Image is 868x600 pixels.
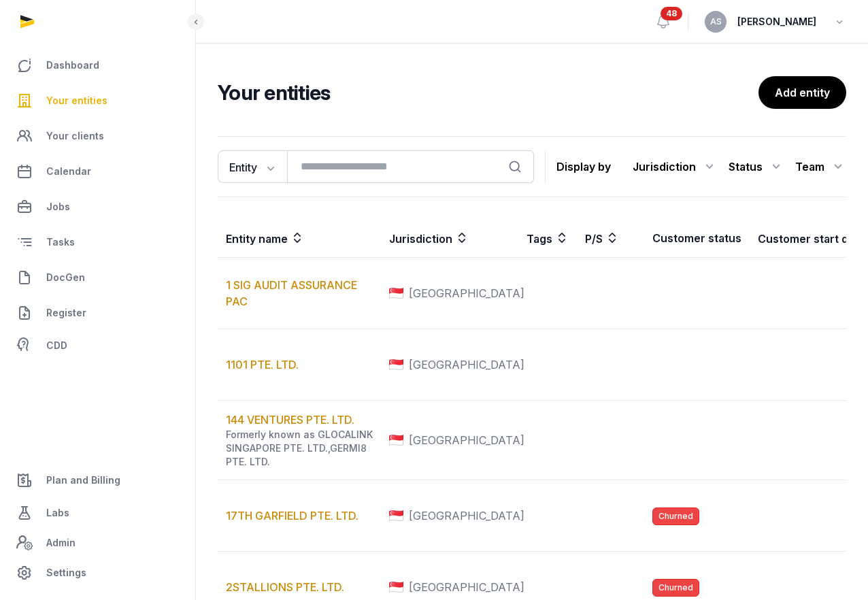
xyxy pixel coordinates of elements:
[226,358,299,371] a: 1101 PTE. LTD.
[11,297,184,329] a: Register
[556,156,611,178] p: Display by
[11,155,184,188] a: Calendar
[11,226,184,259] a: Tasks
[226,509,358,522] a: 17TH GARFIELD PTE. LTD.
[46,234,75,250] span: Tasks
[46,565,86,581] span: Settings
[226,580,344,594] a: 2STALLIONS PTE. LTD.
[409,432,524,448] span: [GEOGRAPHIC_DATA]
[46,305,86,321] span: Register
[226,413,354,427] a: 144 VENTURES PTE. LTD.
[11,497,184,529] a: Labs
[710,18,722,26] span: AS
[11,190,184,223] a: Jobs
[226,428,380,469] div: Formerly known as GLOCALINK SINGAPORE PTE. LTD.,GERMI8 PTE. LTD.
[218,80,758,105] h2: Your entities
[46,535,76,551] span: Admin
[652,507,699,525] span: Churned
[661,7,682,20] span: 48
[11,529,184,556] a: Admin
[46,128,104,144] span: Your clients
[705,11,727,33] button: AS
[11,261,184,294] a: DocGen
[409,285,524,301] span: [GEOGRAPHIC_DATA]
[46,472,120,488] span: Plan and Billing
[11,332,184,359] a: CDD
[795,156,846,178] div: Team
[46,337,67,354] span: CDD
[46,269,85,286] span: DocGen
[381,219,518,258] th: Jurisdiction
[652,579,699,597] span: Churned
[633,156,718,178] div: Jurisdiction
[46,505,69,521] span: Labs
[577,219,644,258] th: P/S
[218,150,287,183] button: Entity
[518,219,577,258] th: Tags
[11,120,184,152] a: Your clients
[729,156,784,178] div: Status
[46,57,99,73] span: Dashboard
[409,579,524,595] span: [GEOGRAPHIC_DATA]
[11,556,184,589] a: Settings
[46,93,107,109] span: Your entities
[46,199,70,215] span: Jobs
[409,356,524,373] span: [GEOGRAPHIC_DATA]
[409,507,524,524] span: [GEOGRAPHIC_DATA]
[11,49,184,82] a: Dashboard
[218,219,381,258] th: Entity name
[758,76,846,109] a: Add entity
[46,163,91,180] span: Calendar
[11,84,184,117] a: Your entities
[226,278,357,308] a: 1 SIG AUDIT ASSURANCE PAC
[11,464,184,497] a: Plan and Billing
[737,14,816,30] span: [PERSON_NAME]
[644,219,750,258] th: Customer status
